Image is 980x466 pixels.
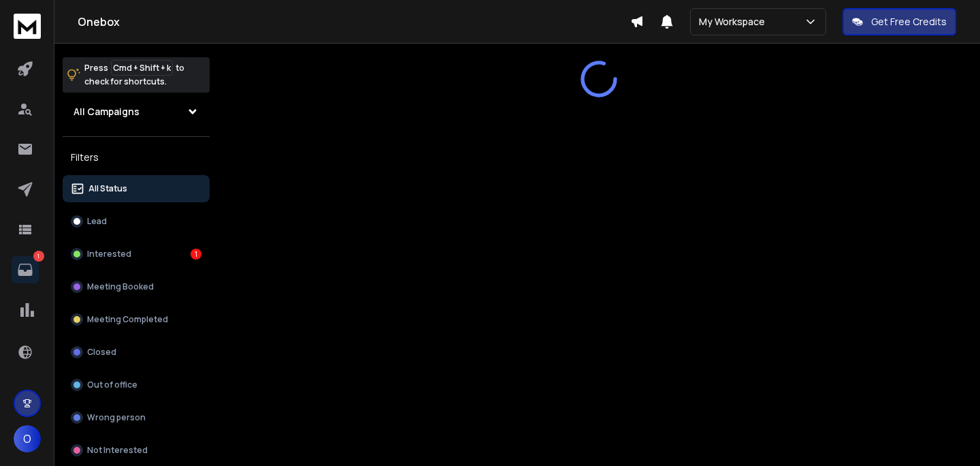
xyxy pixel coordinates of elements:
span: Cmd + Shift + k [111,60,173,76]
button: Get Free Credits [843,8,956,35]
p: Lead [87,216,107,227]
p: Interested [87,249,131,260]
button: All Campaigns [63,98,210,125]
p: My Workspace [699,15,770,29]
button: O [14,425,41,452]
h1: All Campaigns [73,105,140,119]
p: Meeting Booked [87,281,154,292]
div: 1 [191,249,201,260]
button: Not Interested [63,437,210,464]
button: Interested1 [63,240,210,268]
button: Wrong person [63,404,210,431]
p: Wrong person [87,412,146,423]
p: Not Interested [87,445,148,456]
h1: Onebox [78,14,630,30]
p: Press to check for shortcuts. [84,61,184,89]
button: Lead [63,208,210,235]
img: logo [14,14,41,39]
button: Out of office [63,371,210,399]
p: Closed [87,347,116,358]
button: All Status [63,175,210,202]
p: 1 [33,251,44,262]
button: Meeting Completed [63,306,210,333]
h3: Filters [63,148,210,167]
button: Meeting Booked [63,273,210,300]
p: Get Free Credits [871,15,947,29]
a: 1 [12,256,39,283]
p: Meeting Completed [87,314,168,325]
p: All Status [88,183,127,194]
button: Closed [63,339,210,366]
p: Out of office [87,379,137,390]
